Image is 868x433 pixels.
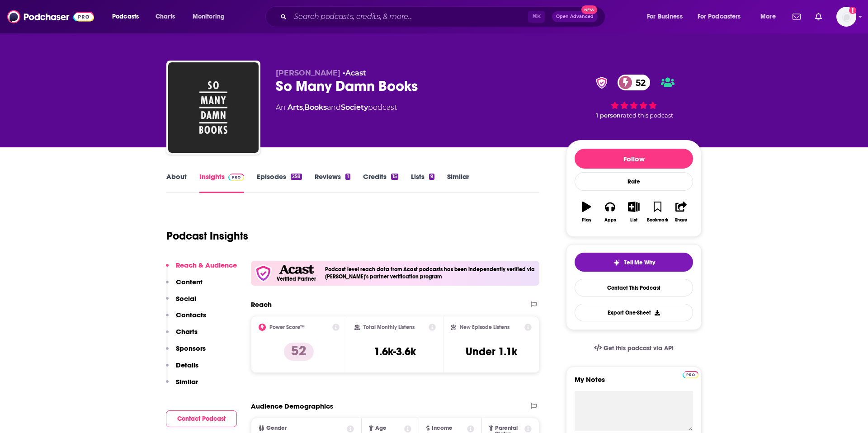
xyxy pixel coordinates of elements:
[168,62,259,153] img: So Many Damn Books
[836,7,856,27] button: Show profile menu
[304,103,327,112] a: Books
[575,279,693,297] a: Contact This Podcast
[176,327,198,336] p: Charts
[345,69,366,77] a: Acast
[698,10,741,23] span: For Podcasters
[186,9,236,24] button: open menu
[596,112,621,119] span: 1 person
[575,172,693,191] div: Rate
[624,259,655,266] span: Tell Me Why
[276,102,397,113] div: An podcast
[345,174,350,180] div: 1
[166,361,198,377] button: Details
[604,217,616,223] div: Apps
[166,229,248,243] h1: Podcast Insights
[290,9,528,24] input: Search podcasts, credits, & more...
[604,344,674,352] span: Get this podcast via API
[255,264,272,282] img: verfied icon
[670,196,693,228] button: Share
[613,259,620,266] img: tell me why sparkle
[166,311,206,327] button: Contacts
[621,112,673,119] span: rated this podcast
[166,410,237,427] button: Contact Podcast
[630,217,637,223] div: List
[7,8,94,25] img: Podchaser - Follow, Share and Rate Podcasts
[836,7,856,27] span: Logged in as ldigiovine
[363,324,415,330] h2: Total Monthly Listens
[156,10,175,23] span: Charts
[274,6,614,27] div: Search podcasts, credits, & more...
[166,294,196,311] button: Social
[176,361,198,369] p: Details
[176,294,196,303] p: Social
[391,174,398,180] div: 15
[789,9,804,24] a: Show notifications dropdown
[647,10,683,23] span: For Business
[166,278,203,294] button: Content
[193,10,225,23] span: Monitoring
[552,11,598,22] button: Open AdvancedNew
[587,337,681,359] a: Get this podcast via API
[374,345,416,358] h3: 1.6k-3.6k
[646,196,669,228] button: Bookmark
[692,9,754,24] button: open menu
[760,10,776,23] span: More
[849,7,856,14] svg: Add a profile image
[315,172,350,193] a: Reviews1
[150,9,180,24] a: Charts
[598,196,622,228] button: Apps
[575,149,693,169] button: Follow
[675,217,687,223] div: Share
[176,311,206,319] p: Contacts
[176,377,198,386] p: Similar
[288,103,303,112] a: Arts
[277,276,316,282] h5: Verified Partner
[622,196,646,228] button: List
[106,9,151,24] button: open menu
[251,300,272,309] h2: Reach
[811,9,826,24] a: Show notifications dropdown
[176,261,237,269] p: Reach & Audience
[447,172,469,193] a: Similar
[683,371,698,378] img: Podchaser Pro
[303,103,304,112] span: ,
[341,103,368,112] a: Society
[593,77,610,89] img: verified Badge
[166,261,237,278] button: Reach & Audience
[618,75,650,90] a: 52
[112,10,139,23] span: Podcasts
[575,196,598,228] button: Play
[575,253,693,272] button: tell me why sparkleTell Me Why
[166,344,206,361] button: Sponsors
[754,9,787,24] button: open menu
[460,324,509,330] h2: New Episode Listens
[363,172,398,193] a: Credits15
[556,14,594,19] span: Open Advanced
[257,172,302,193] a: Episodes258
[836,7,856,27] img: User Profile
[166,377,198,394] button: Similar
[166,327,198,344] button: Charts
[411,172,434,193] a: Lists9
[199,172,244,193] a: InsightsPodchaser Pro
[581,5,598,14] span: New
[375,425,387,431] span: Age
[291,174,302,180] div: 258
[176,344,206,353] p: Sponsors
[641,9,694,24] button: open menu
[627,75,650,90] span: 52
[566,69,702,125] div: verified Badge52 1 personrated this podcast
[683,370,698,378] a: Pro website
[325,266,536,280] h4: Podcast level reach data from Acast podcasts has been independently verified via [PERSON_NAME]'s ...
[279,265,313,274] img: Acast
[176,278,203,286] p: Content
[582,217,591,223] div: Play
[284,343,314,361] p: 52
[269,324,305,330] h2: Power Score™
[432,425,453,431] span: Income
[647,217,668,223] div: Bookmark
[266,425,287,431] span: Gender
[228,174,244,181] img: Podchaser Pro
